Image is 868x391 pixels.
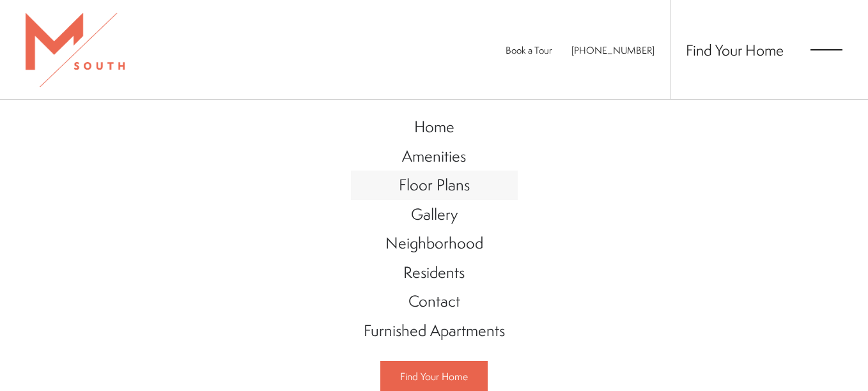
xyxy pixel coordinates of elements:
[402,145,466,167] span: Amenities
[351,112,518,142] a: Go to Home
[810,44,842,56] button: Open Menu
[408,290,460,312] span: Contact
[411,203,458,225] span: Gallery
[351,142,518,171] a: Go to Amenities
[399,174,470,195] span: Floor Plans
[385,232,483,254] span: Neighborhood
[414,116,454,137] span: Home
[571,43,655,57] span: [PHONE_NUMBER]
[571,43,655,57] a: Call Us at 813-570-8014
[351,287,518,316] a: Go to Contact
[400,369,468,383] span: Find Your Home
[351,229,518,258] a: Go to Neighborhood
[351,171,518,200] a: Go to Floor Plans
[351,258,518,287] a: Go to Residents
[26,13,125,87] img: MSouth
[351,200,518,229] a: Go to Gallery
[351,316,518,346] a: Go to Furnished Apartments (opens in a new tab)
[506,43,552,57] a: Book a Tour
[364,319,505,341] span: Furnished Apartments
[403,261,465,283] span: Residents
[686,40,784,60] a: Find Your Home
